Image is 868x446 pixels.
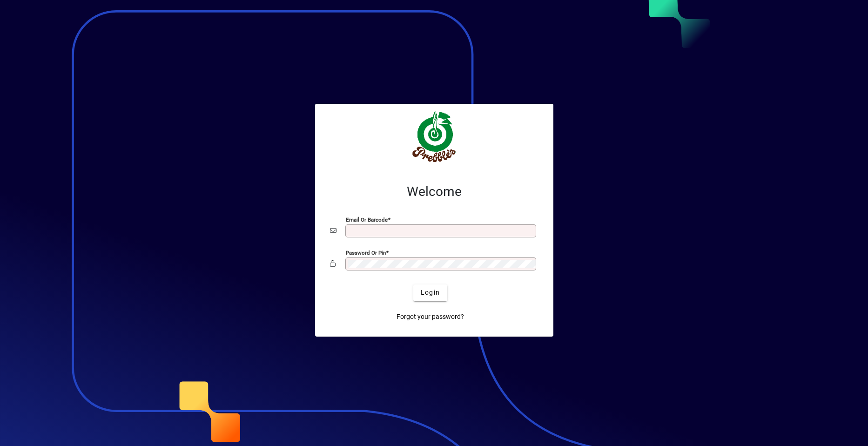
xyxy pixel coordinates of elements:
[421,288,440,297] span: Login
[413,284,447,301] button: Login
[397,312,464,322] span: Forgot your password?
[393,309,468,325] a: Forgot your password?
[330,184,538,200] h2: Welcome
[346,216,388,223] mat-label: Email or Barcode
[346,249,386,256] mat-label: Password or Pin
